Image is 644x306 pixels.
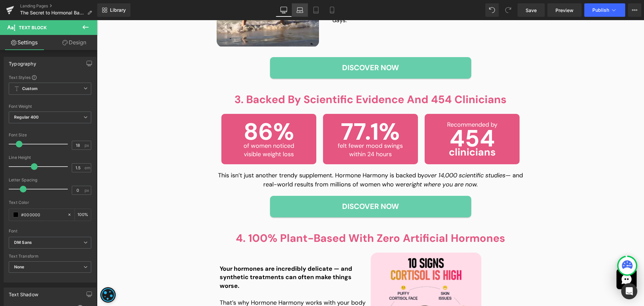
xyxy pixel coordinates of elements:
span: px [85,143,90,147]
span: Discover Now [245,180,302,192]
a: Discover Now [173,37,374,58]
a: Landing Pages [20,3,97,9]
input: Color [21,211,64,218]
h2: 3. Backed By Scientific Evidence And 454 Clinicians [72,72,475,87]
i: over 14,000 scientific studies [327,151,409,159]
a: Preview [547,3,582,17]
i: right where you are now. [312,160,381,168]
div: Text Shadow [9,288,38,297]
button: Redo [501,3,515,17]
p: 454 [328,102,423,135]
a: Laptop [292,3,308,17]
a: Tablet [308,3,324,17]
b: None [14,264,24,269]
b: Custom [22,86,38,92]
span: Discover Now [245,42,302,54]
div: Typography [9,57,36,67]
div: Font Weight [9,104,91,109]
a: Discover Now [173,176,374,197]
div: Text Color [9,200,91,205]
a: New Library [97,3,130,17]
button: Undo [485,3,499,17]
p: 86% [124,95,219,128]
p: Recommended by [348,100,402,109]
p: That’s why Hormone Harmony works with your body — not against it and it’s: [123,278,274,295]
span: px [85,188,90,192]
div: Letter Spacing [9,178,91,182]
div: Cookie consent button [3,267,19,282]
span: Library [110,7,126,13]
button: More [628,3,641,17]
span: Publish [592,7,609,13]
p: This isn’t just another trendy supplement. Hormone Harmony is backed by — and real-world results ... [119,151,428,169]
div: Open Intercom Messenger [621,283,637,299]
span: Text Block [19,25,47,30]
p: 77.1% [226,95,321,128]
a: Desktop [276,3,292,17]
div: Line Height [9,155,91,160]
a: Design [50,35,99,50]
a: Mobile [324,3,340,17]
span: The Secret to Hormonal Balance for Women [20,10,85,15]
div: % [75,209,91,221]
span: Preview [555,7,574,14]
span: Save [526,7,537,14]
b: Regular 400 [14,115,39,120]
p: of women noticed visible weight loss [145,122,199,138]
div: Text Transform [9,254,91,259]
p: clinicians [348,125,402,139]
div: Font [9,229,91,233]
h2: 4. 100% Plant-Based With Zero Artificial Hormones [123,211,425,226]
strong: Your hormones are incredibly delicate — and synthetic treatments can often make things worse. [123,245,255,269]
div: Text Styles [9,75,91,80]
i: DM Sans [14,240,32,246]
div: Font Size [9,133,91,137]
p: felt fewer mood swings within 24 hours [240,122,307,138]
span: em [85,166,90,170]
button: Publish [584,3,625,17]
